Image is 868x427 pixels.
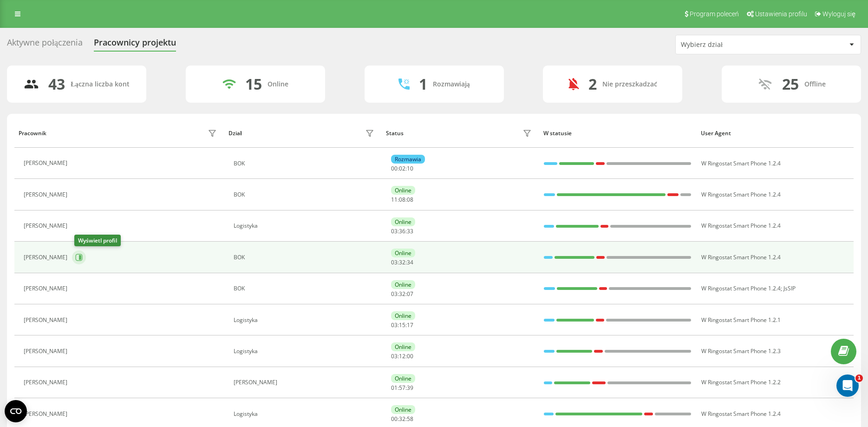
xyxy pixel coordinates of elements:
span: 02 [399,164,405,172]
div: Online [391,186,415,195]
div: BOK [234,254,377,261]
div: : : [391,353,413,360]
span: Ustawienia profilu [755,10,807,18]
div: : : [391,416,413,422]
div: Online [391,405,415,414]
div: [PERSON_NAME] [24,317,70,323]
span: 03 [391,258,398,266]
div: Łączna liczba kont [71,80,129,88]
span: JsSIP [783,284,796,292]
span: 08 [407,196,413,204]
div: Offline [804,80,826,88]
button: Open CMP widget [5,400,27,422]
span: 03 [391,227,398,235]
div: Online [391,342,415,351]
span: Program poleceń [690,10,739,18]
span: 36 [399,227,405,235]
span: W Ringostat Smart Phone 1.2.4 [701,191,781,198]
span: 34 [407,258,413,266]
div: 2 [588,75,597,93]
div: Logistyka [234,223,377,229]
div: Nie przeszkadzać [602,80,657,88]
span: W Ringostat Smart Phone 1.2.4 [701,410,781,418]
div: : : [391,197,413,203]
div: Pracownicy projektu [94,38,176,52]
div: 43 [48,75,65,93]
div: BOK [234,160,377,167]
span: 03 [391,352,398,360]
div: [PERSON_NAME] [24,285,70,292]
div: Online [391,311,415,320]
span: 39 [407,384,413,392]
span: 08 [399,196,405,204]
div: [PERSON_NAME] [24,411,70,417]
div: Logistyka [234,411,377,417]
div: Aktywne połączenia [7,38,83,52]
div: BOK [234,191,377,198]
span: 58 [407,415,413,423]
div: Logistyka [234,348,377,355]
div: : : [391,259,413,266]
div: Online [391,217,415,226]
span: W Ringostat Smart Phone 1.2.4 [701,159,781,167]
span: 32 [399,415,405,423]
span: 10 [407,164,413,172]
div: W statusie [543,130,692,137]
div: Status [386,130,404,137]
span: 03 [391,321,398,329]
span: 32 [399,290,405,298]
span: 01 [391,384,398,392]
div: : : [391,322,413,328]
div: 1 [419,75,427,93]
span: W Ringostat Smart Phone 1.2.1 [701,316,781,324]
span: 00 [391,415,398,423]
span: W Ringostat Smart Phone 1.2.3 [701,347,781,355]
div: Rozmawiają [433,80,470,88]
div: Online [268,80,288,88]
div: : : [391,228,413,235]
span: W Ringostat Smart Phone 1.2.2 [701,378,781,386]
div: [PERSON_NAME] [24,379,70,386]
span: W Ringostat Smart Phone 1.2.4 [701,284,781,292]
span: 12 [399,352,405,360]
span: 00 [407,352,413,360]
div: : : [391,165,413,172]
div: User Agent [701,130,849,137]
div: Rozmawia [391,155,425,164]
div: Pracownik [19,130,46,137]
span: 07 [407,290,413,298]
span: 17 [407,321,413,329]
span: 00 [391,164,398,172]
div: [PERSON_NAME] [24,191,70,198]
div: Online [391,249,415,257]
div: [PERSON_NAME] [24,254,70,261]
div: [PERSON_NAME] [24,223,70,229]
div: Online [391,374,415,383]
span: W Ringostat Smart Phone 1.2.4 [701,253,781,261]
div: 15 [245,75,262,93]
div: Online [391,280,415,289]
span: 15 [399,321,405,329]
div: [PERSON_NAME] [24,348,70,355]
span: 11 [391,196,398,204]
div: Dział [228,130,241,137]
div: : : [391,291,413,297]
span: 33 [407,227,413,235]
span: 1 [855,374,863,382]
span: 32 [399,258,405,266]
span: W Ringostat Smart Phone 1.2.4 [701,222,781,230]
div: [PERSON_NAME] [24,160,70,166]
div: Logistyka [234,317,377,323]
span: 57 [399,384,405,392]
div: BOK [234,285,377,292]
div: [PERSON_NAME] [234,379,377,386]
div: Wyświetl profil [74,235,121,246]
iframe: Intercom live chat [836,374,859,397]
span: 03 [391,290,398,298]
div: Wybierz dział [681,41,792,49]
div: 25 [782,75,799,93]
div: : : [391,385,413,391]
span: Wyloguj się [822,10,855,18]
